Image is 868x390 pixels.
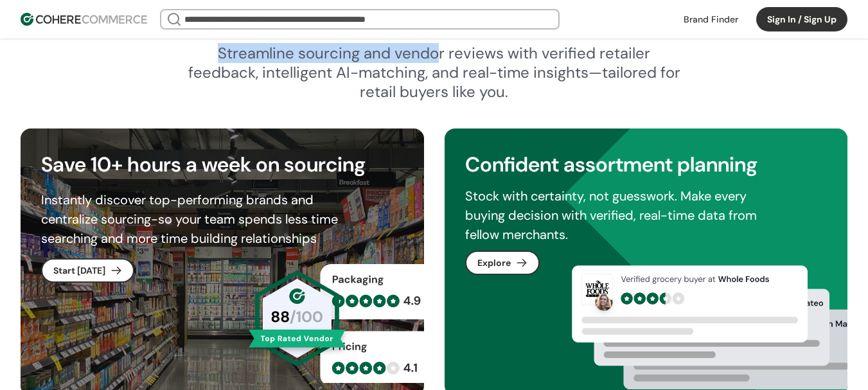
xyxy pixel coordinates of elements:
[41,190,360,248] div: Instantly discover top-performing brands and centralize sourcing-so your team spends less time se...
[465,186,784,244] div: Stock with certainty, not guesswork. Make every buying decision with verified, real-time data fro...
[188,44,681,102] div: Streamline sourcing and vendor reviews with verified retailer feedback, intelligent AI-matching, ...
[41,258,134,283] button: Start [DATE]
[756,7,847,31] button: Sign In / Sign Up
[41,149,403,180] div: Save 10+ hours a week on sourcing
[465,251,540,275] button: Explore
[465,149,828,180] div: Confident assortment planning
[21,13,147,26] img: Cohere Logo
